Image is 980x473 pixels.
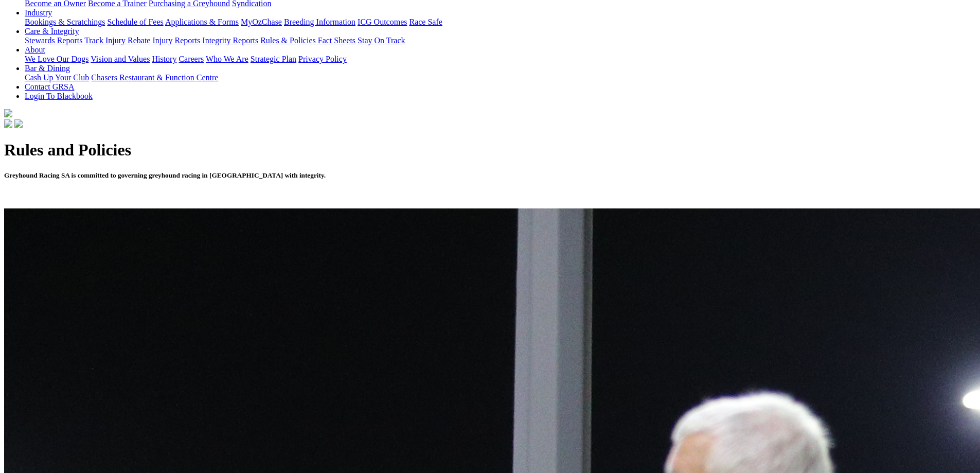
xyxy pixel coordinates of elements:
[409,17,442,26] a: Race Safe
[4,109,12,117] img: logo-grsa-white.png
[25,64,70,73] a: Bar & Dining
[4,141,976,160] h1: Rules and Policies
[25,92,93,100] a: Login To Blackbook
[25,45,45,54] a: About
[4,171,976,180] h5: Greyhound Racing SA is committed to governing greyhound racing in [GEOGRAPHIC_DATA] with integrity.
[25,17,105,26] a: Bookings & Scratchings
[91,55,150,63] a: Vision and Values
[25,55,976,64] div: About
[152,36,200,45] a: Injury Reports
[25,73,976,82] div: Bar & Dining
[25,36,82,45] a: Stewards Reports
[84,36,150,45] a: Track Injury Rebate
[25,27,79,36] a: Care & Integrity
[202,36,258,45] a: Integrity Reports
[25,82,74,91] a: Contact GRSA
[318,36,355,45] a: Fact Sheets
[25,55,88,63] a: We Love Our Dogs
[241,17,282,26] a: MyOzChase
[251,55,296,63] a: Strategic Plan
[14,119,23,128] img: twitter.svg
[25,73,89,82] a: Cash Up Your Club
[4,119,12,128] img: facebook.svg
[179,55,204,63] a: Careers
[25,8,52,17] a: Industry
[358,36,405,45] a: Stay On Track
[25,36,976,45] div: Care & Integrity
[284,17,355,26] a: Breeding Information
[165,17,239,26] a: Applications & Forms
[25,17,976,27] div: Industry
[107,17,163,26] a: Schedule of Fees
[358,17,407,26] a: ICG Outcomes
[91,73,218,82] a: Chasers Restaurant & Function Centre
[206,55,248,63] a: Who We Are
[152,55,176,63] a: History
[298,55,347,63] a: Privacy Policy
[260,36,316,45] a: Rules & Policies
